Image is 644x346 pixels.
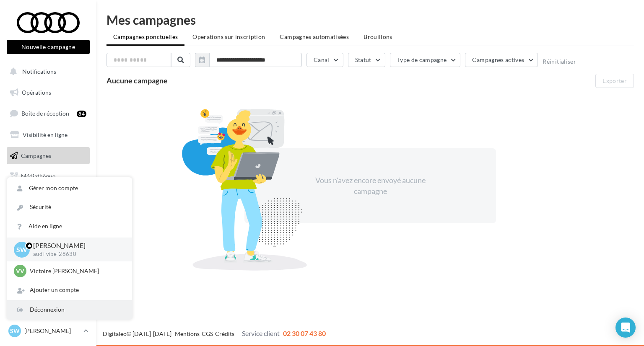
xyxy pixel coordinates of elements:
[22,89,51,96] span: Opérations
[7,198,132,217] a: Sécurité
[280,33,349,40] span: Campagnes automatisées
[103,330,326,337] span: © [DATE]-[DATE] - - -
[16,245,27,254] span: SW
[283,329,326,337] span: 02 30 07 43 80
[7,179,132,198] a: Gérer mon compte
[615,318,636,338] div: Open Intercom Messenger
[33,241,119,250] p: [PERSON_NAME]
[103,330,127,337] a: Digitaleo
[22,68,56,75] span: Notifications
[7,40,90,54] button: Nouvelle campagne
[465,53,538,67] button: Campagnes actives
[10,327,20,335] span: SW
[21,173,55,180] span: Médiathèque
[5,126,91,144] a: Visibilité en ligne
[390,53,461,67] button: Type de campagne
[202,330,213,337] a: CGS
[298,175,442,196] div: Vous n'avez encore envoyé aucune campagne
[7,217,132,236] a: Aide en ligne
[106,13,634,26] div: Mes campagnes
[5,104,91,122] a: Boîte de réception84
[5,188,91,213] a: PLV et print personnalisable
[5,147,91,165] a: Campagnes
[33,250,119,258] p: audi-vibe-28630
[21,110,69,117] span: Boîte de réception
[192,33,265,40] span: Operations sur inscription
[21,152,51,159] span: Campagnes
[306,53,343,67] button: Canal
[7,300,132,319] div: Déconnexion
[543,58,576,65] button: Réinitialiser
[24,327,80,335] p: [PERSON_NAME]
[595,74,634,88] button: Exporter
[77,111,86,117] div: 84
[472,56,524,63] span: Campagnes actives
[5,168,91,185] a: Médiathèque
[348,53,385,67] button: Statut
[30,267,122,275] p: Victoire [PERSON_NAME]
[16,267,24,275] span: VV
[7,323,90,339] a: SW [PERSON_NAME]
[106,76,168,85] span: Aucune campagne
[5,84,91,101] a: Opérations
[175,330,200,337] a: Mentions
[364,33,392,40] span: Brouillons
[7,281,132,300] div: Ajouter un compte
[23,131,68,138] span: Visibilité en ligne
[242,329,280,337] span: Service client
[215,330,234,337] a: Crédits
[5,63,88,80] button: Notifications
